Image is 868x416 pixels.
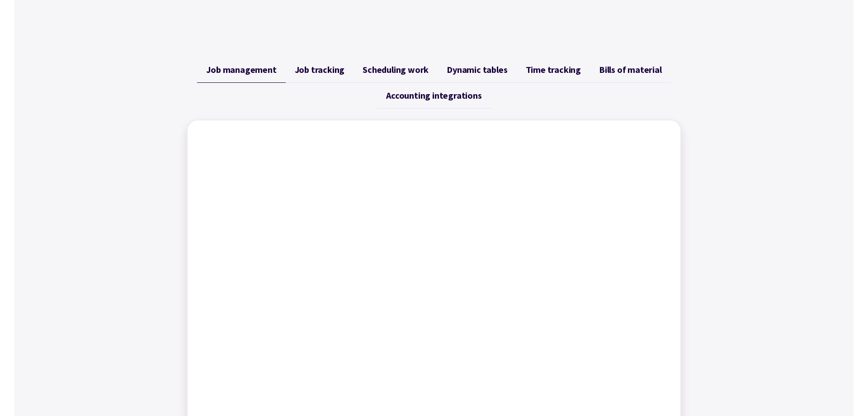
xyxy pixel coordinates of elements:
span: Scheduling work [363,64,429,75]
span: Job management [206,64,276,75]
span: Accounting integrations [386,90,481,101]
span: Bills of material [599,64,662,75]
span: Time tracking [526,64,581,75]
span: Dynamic tables [447,64,507,75]
iframe: Factory - Job Management [197,129,671,416]
iframe: Chat Widget [823,373,868,416]
span: Job tracking [295,64,345,75]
